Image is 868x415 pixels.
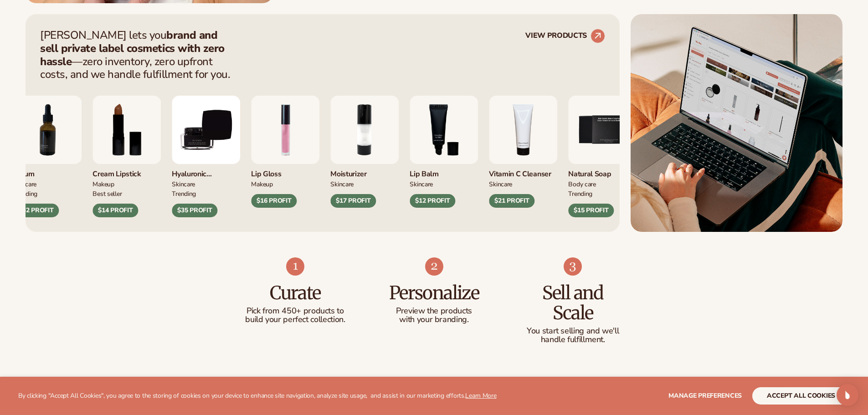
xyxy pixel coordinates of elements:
div: 7 / 9 [13,96,82,217]
div: Lip Balm [410,164,478,179]
p: By clicking "Accept All Cookies", you agree to the storing of cookies on your device to enhance s... [18,392,497,400]
div: BODY Care [568,179,637,189]
p: Preview the products [383,307,485,316]
div: Hyaluronic moisturizer [172,164,240,179]
div: $12 PROFIT [410,194,455,208]
strong: brand and sell private label cosmetics with zero hassle [40,28,225,69]
div: SKINCARE [13,179,82,189]
h3: Sell and Scale [522,283,624,323]
img: Pink lip gloss. [251,96,319,164]
img: Shopify Image 5 [631,14,842,232]
div: BEST SELLER [92,189,161,198]
p: with your branding. [383,315,485,324]
div: $21 PROFIT [489,194,534,208]
div: Skincare [489,179,557,189]
button: Manage preferences [668,387,742,405]
p: [PERSON_NAME] lets you —zero inventory, zero upfront costs, and we handle fulfillment for you. [40,29,236,81]
div: SKINCARE [330,179,399,189]
div: 8 / 9 [92,96,161,217]
button: accept all cookies [752,387,850,405]
div: 4 / 9 [489,96,557,208]
div: TRENDING [13,189,82,198]
p: You start selling and we'll [522,327,624,336]
div: MAKEUP [251,179,319,189]
div: TRENDING [568,189,637,198]
img: Moisturizing lotion. [330,96,399,164]
h3: Personalize [383,283,485,303]
div: $16 PROFIT [251,194,297,208]
img: Nature bar of soap. [568,96,637,164]
span: Manage preferences [668,391,742,400]
div: $15 PROFIT [568,204,614,217]
img: Luxury cream lipstick. [92,96,161,164]
div: 9 / 9 [172,96,240,217]
div: MAKEUP [92,179,161,189]
div: Serum [13,164,82,179]
img: Smoothing lip balm. [410,96,478,164]
div: 1 / 9 [251,96,319,208]
img: Shopify Image 7 [286,257,304,276]
div: Moisturizer [330,164,399,179]
img: Shopify Image 8 [425,257,443,276]
div: Open Intercom Messenger [837,384,858,406]
div: $32 PROFIT [13,204,59,217]
h3: Curate [244,283,347,303]
div: 3 / 9 [410,96,478,208]
div: 2 / 9 [330,96,399,208]
img: Collagen and retinol serum. [13,96,82,164]
div: Lip Gloss [251,164,319,179]
div: $17 PROFIT [330,194,376,208]
a: Learn More [465,391,496,400]
div: 5 / 9 [568,96,637,217]
p: handle fulfillment. [522,335,624,344]
img: Vitamin c cleanser. [489,96,557,164]
div: Natural Soap [568,164,637,179]
p: Pick from 450+ products to build your perfect collection. [244,307,347,325]
div: Cream Lipstick [92,164,161,179]
img: Hyaluronic Moisturizer [172,96,240,164]
div: $14 PROFIT [92,204,138,217]
div: $35 PROFIT [172,204,217,217]
div: SKINCARE [410,179,478,189]
div: TRENDING [172,189,240,198]
a: VIEW PRODUCTS [525,29,605,43]
div: Vitamin C Cleanser [489,164,557,179]
div: SKINCARE [172,179,240,189]
img: Shopify Image 9 [564,257,582,276]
